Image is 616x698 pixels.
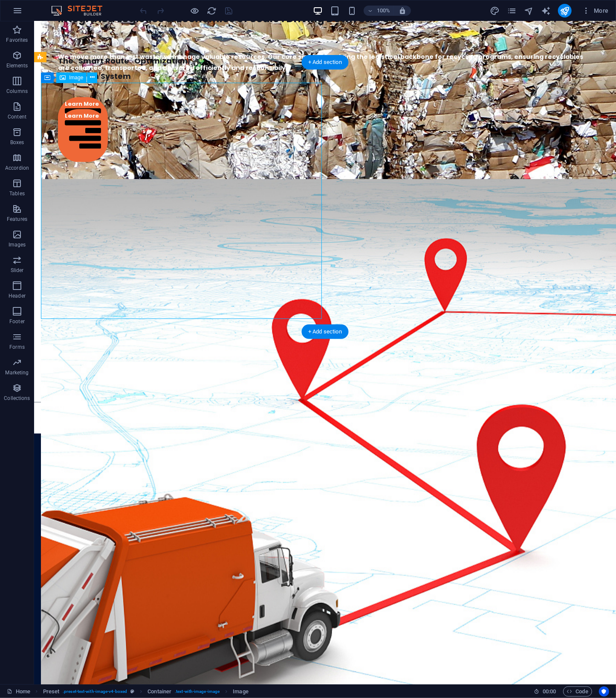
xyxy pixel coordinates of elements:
p: Features [7,216,27,223]
span: Click to select. Double-click to edit [147,686,171,697]
span: : [549,688,550,695]
i: On resize automatically adjust zoom level to fit chosen device. [399,7,406,14]
button: More [578,4,612,17]
i: Design (Ctrl+Alt+Y) [490,6,500,16]
p: Accordion [5,165,29,171]
button: pages [507,6,517,16]
i: This element is a customizable preset [130,689,134,694]
nav: breadcrumb [43,686,249,697]
span: Code [567,686,588,697]
span: More [582,6,609,15]
p: Images [9,241,26,248]
p: Boxes [10,139,24,146]
button: text_generator [541,6,551,16]
button: navigator [524,6,534,16]
h6: 100% [376,6,390,16]
button: design [490,6,500,16]
button: Click here to leave preview mode and continue editing [190,6,200,16]
span: . preset-text-with-image-v4-boxed [63,686,127,697]
i: Publish [560,6,570,16]
span: . text-with-image-image [175,686,220,697]
i: Navigator [524,6,534,16]
span: Click to select. Double-click to edit [43,686,60,697]
i: AI Writer [541,6,551,16]
a: Click to cancel selection. Double-click to open Pages [7,686,30,697]
p: Footer [9,318,25,325]
p: Forms [9,344,25,350]
button: Usercentrics [599,686,609,697]
p: Header [9,293,26,299]
div: + Add section [301,324,349,339]
p: Tables [9,190,25,197]
i: Reload page [207,6,217,16]
i: Pages (Ctrl+Alt+S) [507,6,517,16]
img: Editor Logo [49,6,113,16]
p: Marketing [5,369,29,376]
p: Slider [11,267,24,274]
span: 00 00 [543,686,556,697]
h6: Session time [534,686,556,697]
div: + Add section [301,55,349,70]
button: 100% [364,6,394,16]
p: Favorites [6,37,28,43]
span: Image [69,75,83,80]
button: publish [558,4,572,17]
span: Click to select. Double-click to edit [233,686,248,697]
p: Columns [6,88,28,95]
p: Collections [4,395,30,402]
button: reload [207,6,217,16]
p: Content [8,113,26,120]
p: Elements [6,62,28,69]
button: Code [563,686,592,697]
